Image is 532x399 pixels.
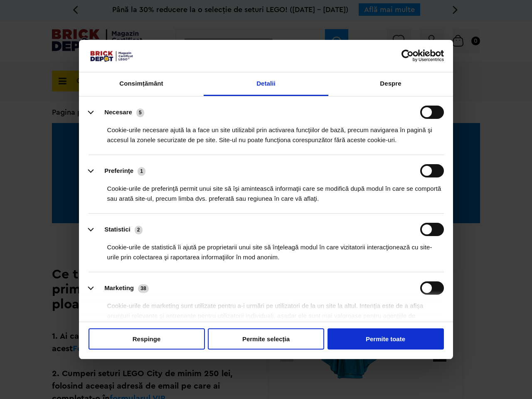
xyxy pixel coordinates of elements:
[104,226,131,233] label: Statistici
[104,108,132,116] label: Necesare
[79,72,204,96] a: Consimțământ
[138,284,149,293] span: 38
[136,108,144,117] span: 5
[89,106,150,119] button: Necesare (5)
[328,72,453,96] a: Despre
[135,226,143,234] span: 2
[89,119,444,145] div: Cookie-urile necesare ajută la a face un site utilizabil prin activarea funcţiilor de bază, precu...
[204,72,328,96] a: Detalii
[89,164,151,177] button: Preferinţe (1)
[104,167,133,174] label: Preferinţe
[89,49,134,63] img: siglă
[371,49,444,62] a: Usercentrics Cookiebot - opens in a new window
[208,328,324,350] button: Permite selecția
[89,223,148,236] button: Statistici (2)
[104,284,134,291] label: Marketing
[89,236,444,262] div: Cookie-urile de statistică îi ajută pe proprietarii unui site să înţeleagă modul în care vizitato...
[328,328,444,350] button: Permite toate
[89,177,444,204] div: Cookie-urile de preferinţă permit unui site să îşi amintească informaţii care se modifică după mo...
[89,295,444,331] div: Cookie-urile de marketing sunt utilizate pentru a-i urmări pe utilizatori de la un site la altul....
[138,167,145,175] span: 1
[89,281,154,295] button: Marketing (38)
[89,328,205,350] button: Respinge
